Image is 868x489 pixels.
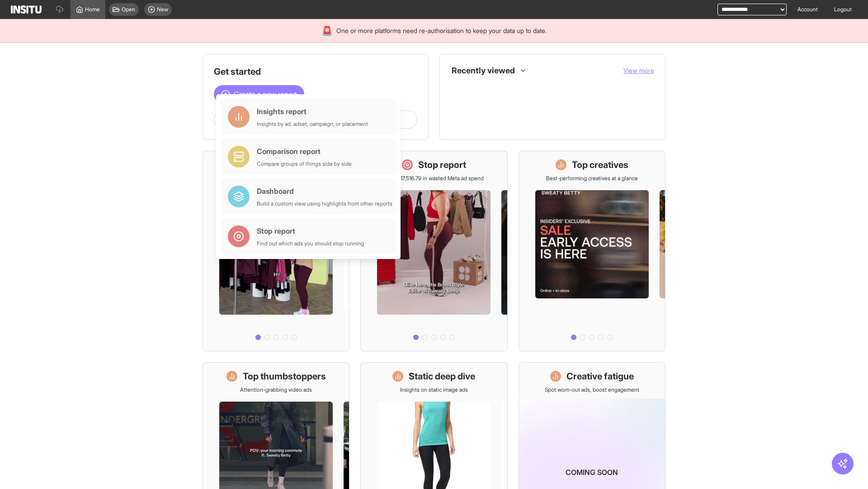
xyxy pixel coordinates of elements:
h1: Top thumbstoppers [243,370,326,383]
span: New [157,6,168,13]
p: Attention-grabbing video ads [240,386,312,393]
h1: Static deep dive [409,370,475,383]
div: Dashboard [257,186,392,197]
div: Stop report [257,225,364,236]
span: One or more platforms need re-authorisation to keep your data up to date. [336,26,547,35]
span: Open [122,6,135,13]
p: Best-performing creatives at a glance [546,175,638,182]
div: 🚨 [321,24,333,37]
div: Insights by ad, adset, campaign, or placement [257,120,368,128]
div: Insights report [257,106,368,117]
button: Create a new report [214,85,304,103]
div: Find out which ads you should stop running [257,240,364,247]
div: Build a custom view using highlights from other reports [257,200,392,207]
span: View more [623,67,654,74]
p: Insights on static image ads [400,386,468,393]
span: Create a new report [234,89,297,100]
img: Logo [11,5,42,14]
span: Home [85,6,100,13]
button: View more [623,66,654,75]
div: Comparison report [257,146,352,157]
p: Save £17,516.79 in wasted Meta ad spend [384,175,484,182]
h1: Top creatives [572,158,628,171]
a: Stop reportSave £17,516.79 in wasted Meta ad spend [360,151,507,351]
h1: Stop report [418,158,466,171]
div: Compare groups of things side by side [257,160,352,168]
h1: Get started [214,65,417,78]
a: What's live nowSee all active ads instantly [203,151,349,351]
a: Top creativesBest-performing creatives at a glance [519,151,665,351]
